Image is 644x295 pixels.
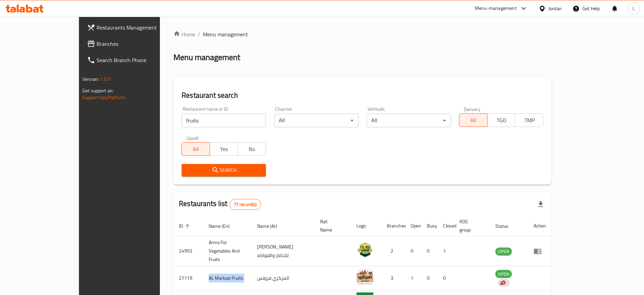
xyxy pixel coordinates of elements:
[421,216,438,236] th: Busy
[356,268,373,285] img: AL Markazi Fruits
[241,144,263,154] span: No
[229,199,261,210] div: Total records count
[405,216,421,236] th: Open
[173,236,203,266] td: 24992
[179,222,192,230] span: ID
[252,236,315,266] td: [PERSON_NAME] للخضار والفواكه
[405,266,421,290] td: 1
[351,216,381,236] th: Logo
[182,164,266,177] button: Search
[356,241,373,258] img: Amro For Vegetables And Fruits
[495,247,512,256] div: OPEN
[528,216,552,236] th: Action
[274,114,358,127] div: All
[381,266,405,290] td: 3
[381,236,405,266] td: 2
[97,40,181,48] span: Branches
[97,56,181,64] span: Search Branch Phone
[82,19,186,36] a: Restaurants Management
[438,216,454,236] th: Closed
[97,23,181,32] span: Restaurants Management
[438,236,454,266] td: 1
[198,30,200,38] li: /
[182,114,266,127] input: Search for restaurant name or ID..
[499,280,505,286] img: delivery hero logo
[82,36,186,52] a: Branches
[533,196,549,213] div: Export file
[230,201,261,208] span: 77 record(s)
[203,236,252,266] td: Amro For Vegetables And Fruits
[203,30,248,38] span: Menu management
[210,142,238,156] button: Yes
[495,270,512,278] span: OPEN
[187,166,261,174] span: Search
[495,247,512,255] span: OPEN
[82,86,113,95] span: Get support on:
[182,142,210,156] button: All
[438,266,454,290] td: 0
[464,107,481,111] label: Delivery
[475,4,517,13] div: Menu-management
[487,113,516,127] button: TGO
[186,135,199,140] label: Upsell
[405,236,421,266] td: 0
[498,279,510,287] div: Indicates that the vendor menu management has been moved to DH Catalog service
[82,93,125,102] a: Support.OpsPlatform
[173,52,240,63] h2: Menu management
[82,52,186,68] a: Search Branch Phone
[421,236,438,266] td: 0
[213,144,235,154] span: Yes
[381,216,405,236] th: Branches
[100,75,110,84] span: 1.0.0
[173,30,552,38] nav: breadcrumb
[320,218,343,234] span: Ref. Name
[209,222,238,230] span: Name (En)
[367,114,451,127] div: All
[185,144,207,154] span: All
[82,75,99,84] span: Version:
[203,266,252,290] td: AL Markazi Fruits
[459,113,487,127] button: All
[237,142,266,156] button: No
[173,266,203,290] td: 27719
[632,5,635,12] span: L
[495,222,517,230] span: Status
[518,115,541,125] span: TMP
[515,113,543,127] button: TMP
[182,90,543,100] h2: Restaurant search
[490,115,513,125] span: TGO
[462,115,485,125] span: All
[257,222,286,230] span: Name (Ar)
[548,5,562,12] div: Jordan
[421,266,438,290] td: 0
[179,199,261,210] h2: Restaurants list
[252,266,315,290] td: المركزي فروتس
[459,218,482,234] span: POS group
[534,247,546,255] div: Menu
